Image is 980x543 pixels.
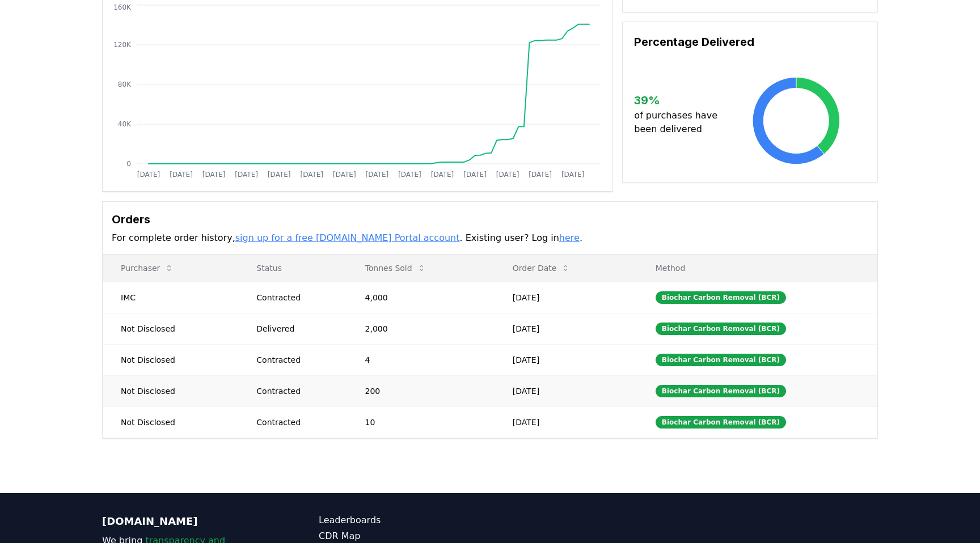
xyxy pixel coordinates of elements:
[170,171,193,179] tspan: [DATE]
[347,313,495,344] td: 2,000
[495,282,637,313] td: [DATE]
[103,313,238,344] td: Not Disclosed
[256,354,337,366] div: Contracted
[656,416,786,429] div: Biochar Carbon Removal (BCR)
[495,313,637,344] td: [DATE]
[634,92,726,109] h3: 39 %
[256,385,337,397] div: Contracted
[431,171,454,179] tspan: [DATE]
[495,406,637,438] td: [DATE]
[656,323,786,335] div: Biochar Carbon Removal (BCR)
[366,171,389,179] tspan: [DATE]
[398,171,421,179] tspan: [DATE]
[235,232,460,243] a: sign up for a free [DOMAIN_NAME] Portal account
[634,33,866,50] h3: Percentage Delivered
[118,120,132,128] tspan: 40K
[529,171,552,179] tspan: [DATE]
[656,291,786,304] div: Biochar Carbon Removal (BCR)
[256,323,337,334] div: Delivered
[347,282,495,313] td: 4,000
[113,3,132,11] tspan: 160K
[256,417,337,428] div: Contracted
[126,160,131,168] tspan: 0
[103,282,238,313] td: IMC
[656,354,786,366] div: Biochar Carbon Removal (BCR)
[463,171,487,179] tspan: [DATE]
[113,41,132,49] tspan: 120K
[647,262,868,274] p: Method
[561,171,585,179] tspan: [DATE]
[559,232,580,243] a: here
[347,344,495,375] td: 4
[103,344,238,375] td: Not Disclosed
[347,406,495,438] td: 10
[103,375,238,406] td: Not Disclosed
[256,292,337,303] div: Contracted
[495,375,637,406] td: [DATE]
[333,171,356,179] tspan: [DATE]
[300,171,323,179] tspan: [DATE]
[319,514,490,527] a: Leaderboards
[235,171,258,179] tspan: [DATE]
[495,344,637,375] td: [DATE]
[112,211,868,228] h3: Orders
[634,109,726,136] p: of purchases have been delivered
[656,385,786,397] div: Biochar Carbon Removal (BCR)
[268,171,291,179] tspan: [DATE]
[319,529,490,543] a: CDR Map
[103,406,238,438] td: Not Disclosed
[137,171,160,179] tspan: [DATE]
[202,171,226,179] tspan: [DATE]
[112,257,183,279] button: Purchaser
[504,257,580,279] button: Order Date
[118,80,132,88] tspan: 80K
[496,171,519,179] tspan: [DATE]
[347,375,495,406] td: 200
[247,262,337,274] p: Status
[102,514,273,529] p: [DOMAIN_NAME]
[356,257,435,279] button: Tonnes Sold
[112,231,868,245] p: For complete order history, . Existing user? Log in .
